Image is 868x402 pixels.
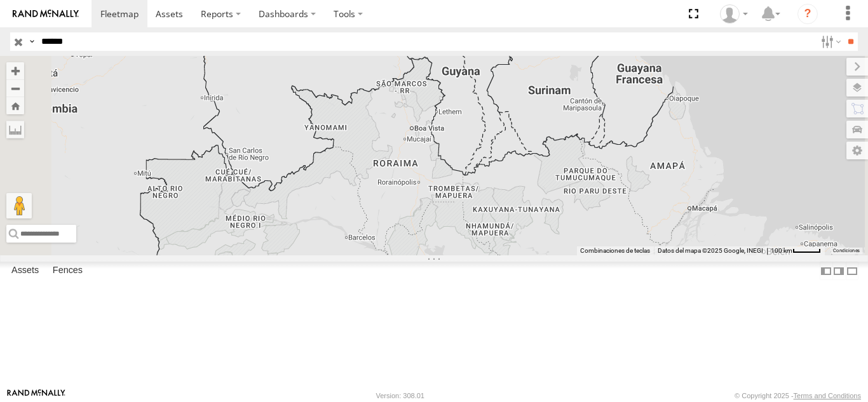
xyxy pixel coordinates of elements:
span: Datos del mapa ©2025 Google, INEGI [658,247,763,254]
a: Visit our Website [7,389,65,402]
button: Zoom Home [6,97,24,114]
div: Version: 308.01 [376,392,424,399]
i: ? [797,4,818,24]
button: Zoom in [6,62,24,79]
button: Arrastra el hombrecito naranja al mapa para abrir Street View [6,193,32,218]
div: Taylete Medina [715,4,752,23]
div: © Copyright 2025 - [735,392,861,399]
label: Assets [5,262,45,280]
label: Fences [46,262,89,280]
a: Terms and Conditions [794,392,861,399]
label: Search Query [27,32,37,51]
label: Search Filter Options [816,32,843,51]
button: Escala del mapa: 100 km por 41 píxeles [767,246,825,255]
label: Hide Summary Table [846,262,858,280]
label: Measure [6,121,24,138]
button: Zoom out [6,79,24,97]
label: Map Settings [846,142,868,159]
label: Dock Summary Table to the Left [820,262,832,280]
a: Condiciones (se abre en una nueva pestaña) [833,248,860,253]
span: 100 km [771,247,792,254]
img: rand-logo.svg [13,10,79,18]
label: Dock Summary Table to the Right [832,262,845,280]
button: Combinaciones de teclas [580,246,650,255]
